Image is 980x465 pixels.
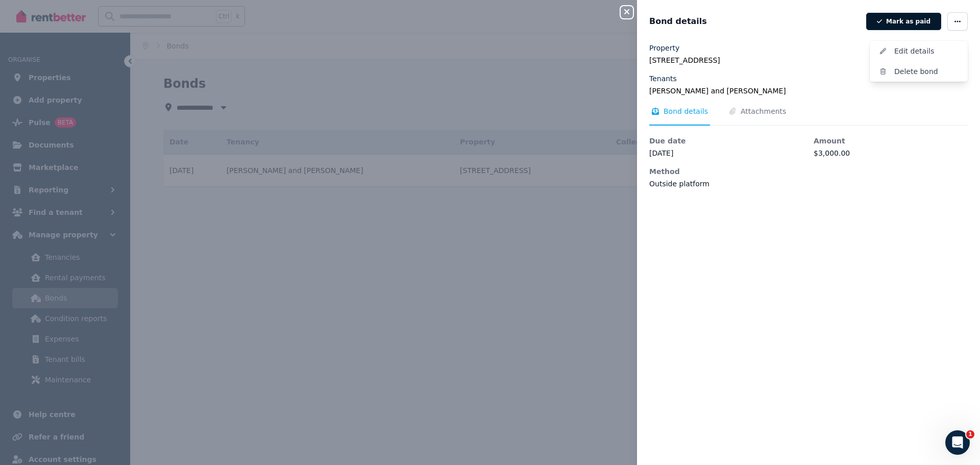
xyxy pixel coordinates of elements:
[649,166,803,177] dt: Method
[649,15,707,28] span: Bond details
[894,65,960,78] span: Delete bond
[649,43,679,53] label: Property
[966,430,974,438] span: 1
[649,106,968,126] nav: Tabs
[649,55,968,65] legend: [STREET_ADDRESS]
[649,136,803,146] dt: Due date
[649,148,803,158] dd: [DATE]
[814,148,968,158] dd: $3,000.00
[649,74,677,84] label: Tenants
[814,136,968,146] dt: Amount
[649,86,968,96] legend: [PERSON_NAME] and [PERSON_NAME]
[894,45,960,57] span: Edit details
[866,13,941,30] button: Mark as paid
[945,430,970,455] iframe: Intercom live chat
[649,179,803,189] dd: Outside platform
[664,106,708,116] span: Bond details
[870,41,968,61] button: Edit details
[870,61,968,82] button: Delete bond
[741,106,786,116] span: Attachments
